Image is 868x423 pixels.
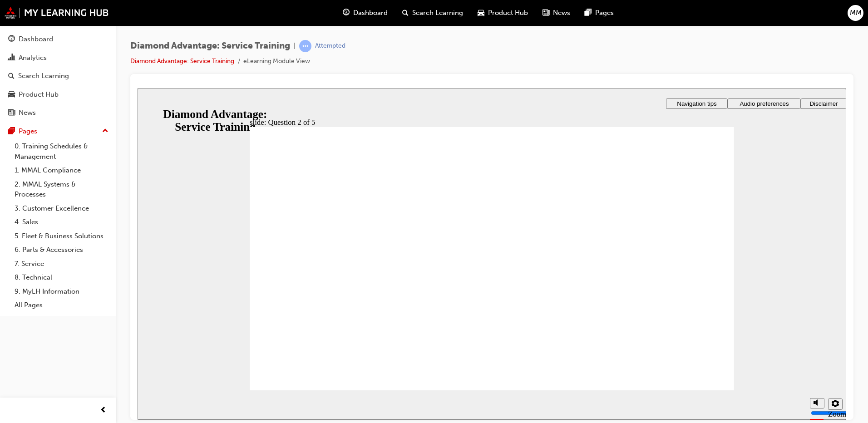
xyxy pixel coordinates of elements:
[488,8,528,18] span: Product Hub
[315,42,345,50] div: Attempted
[585,7,592,19] span: pages-icon
[4,29,112,123] button: DashboardAnalyticsSearch LearningProduct HubNews
[5,7,109,19] img: mmal
[353,8,388,18] span: Dashboard
[668,302,704,331] div: misc controls
[577,4,621,22] a: pages-iconPages
[11,215,112,229] a: 4. Sales
[539,12,579,19] span: Navigation tips
[19,108,36,118] div: News
[850,8,862,18] span: MM
[673,321,732,328] input: volume
[412,8,463,18] span: Search Learning
[11,243,112,257] a: 6. Parts & Accessories
[19,34,53,44] div: Dashboard
[8,54,15,62] span: chart-icon
[294,41,296,51] span: |
[4,123,112,140] button: Pages
[299,40,311,52] span: learningRecordVerb_ATTEMPT-icon
[663,10,709,20] button: Disclaimer
[11,139,112,163] a: 0. Training Schedules & Management
[535,4,577,22] a: news-iconNews
[553,8,570,18] span: News
[19,53,47,63] div: Analytics
[11,271,112,285] a: 8. Technical
[11,285,112,299] a: 9. MyLH Information
[402,7,409,19] span: search-icon
[11,257,112,271] a: 7. Service
[343,7,350,19] span: guage-icon
[690,321,709,348] label: Zoom to fit
[19,89,59,100] div: Product Hub
[11,202,112,216] a: 3. Customer Excellence
[102,125,108,137] span: up-icon
[8,35,15,44] span: guage-icon
[590,10,663,20] button: Audio preferences
[335,4,395,22] a: guage-iconDashboard
[690,310,705,321] button: settings
[8,72,15,80] span: search-icon
[11,229,112,243] a: 5. Fleet & Business Solutions
[4,68,112,84] a: Search Learning
[11,163,112,177] a: 1. MMAL Compliance
[542,7,549,19] span: news-icon
[8,91,15,99] span: car-icon
[4,86,112,103] a: Product Hub
[602,12,651,19] span: Audio preferences
[100,405,107,416] span: prev-icon
[243,56,310,67] li: eLearning Module View
[11,177,112,202] a: 2. MMAL Systems & Processes
[11,298,112,312] a: All Pages
[528,10,590,20] button: Navigation tips
[8,128,15,136] span: pages-icon
[4,104,112,121] a: News
[595,8,614,18] span: Pages
[848,5,863,21] button: MM
[4,31,112,48] a: Dashboard
[18,71,69,81] div: Search Learning
[130,41,290,51] span: Diamond Advantage: Service Training
[672,12,700,19] span: Disclaimer
[672,310,687,320] button: volume
[8,109,15,117] span: news-icon
[4,49,112,66] a: Analytics
[470,4,535,22] a: car-iconProduct Hub
[395,4,470,22] a: search-iconSearch Learning
[19,126,37,137] div: Pages
[130,57,234,65] a: Diamond Advantage: Service Training
[478,7,484,19] span: car-icon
